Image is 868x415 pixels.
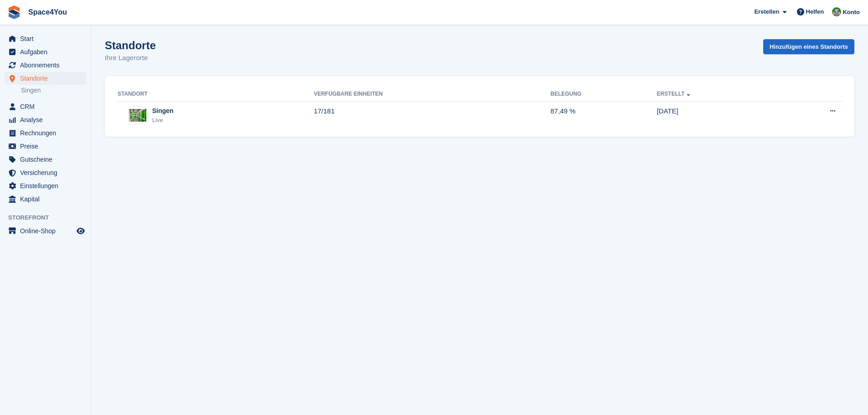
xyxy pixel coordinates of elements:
a: Erstellt [657,91,692,97]
span: Kapital [20,193,75,205]
a: menu [5,153,86,166]
a: menu [5,46,86,58]
th: Verfügbare Einheiten [314,87,550,102]
span: Analyse [20,113,75,126]
img: Luca-André Talhoff [832,7,841,16]
a: menu [5,59,86,72]
img: stora-icon-8386f47178a22dfd0bd8f6a31ec36ba5ce8667c1dd55bd0f319d3a0aa187defe.svg [7,5,21,19]
span: Helfen [806,7,824,16]
span: Online-Shop [20,225,75,237]
a: Singen [21,86,86,95]
a: menu [5,113,86,126]
a: Vorschau-Shop [75,225,86,236]
a: menu [5,166,86,179]
a: menu [5,100,86,113]
span: Abonnements [20,59,75,72]
a: menu [5,32,86,45]
td: 17/181 [314,101,550,129]
div: Live [152,116,174,125]
a: menu [5,193,86,205]
img: Bild des Singen Standorts [129,109,146,122]
span: CRM [20,100,75,113]
a: Speisekarte [5,225,86,237]
th: Standort [116,87,314,102]
a: Space4You [25,5,71,20]
span: Rechnungen [20,127,75,139]
span: Standorte [20,72,75,85]
a: menu [5,127,86,139]
span: Gutscheine [20,153,75,166]
div: Singen [152,106,174,116]
span: Einstellungen [20,179,75,192]
td: [DATE] [657,101,777,129]
span: Versicherung [20,166,75,179]
p: Ihre Lagerorte [105,53,156,63]
a: menu [5,179,86,192]
h1: Standorte [105,39,156,51]
a: Hinzufügen eines Standorts [763,39,854,54]
span: Storefront [8,213,91,222]
th: Belegung [550,87,657,102]
td: 87,49 % [550,101,657,129]
span: Konto [842,8,860,17]
span: Preise [20,140,75,153]
span: Aufgaben [20,46,75,58]
span: Start [20,32,75,45]
a: menu [5,72,86,85]
span: Erstellen [754,7,779,16]
a: menu [5,140,86,153]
